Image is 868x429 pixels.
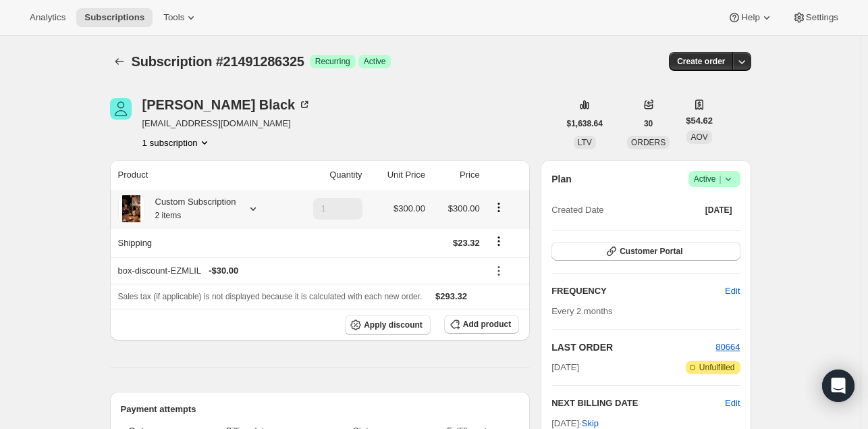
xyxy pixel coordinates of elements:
[110,52,129,71] button: Subscriptions
[110,228,288,257] th: Shipping
[22,8,74,27] button: Analytics
[364,320,423,330] span: Apply discount
[677,56,725,67] span: Create order
[551,242,740,261] button: Customer Portal
[288,160,366,190] th: Quantity
[715,342,740,352] a: 80664
[551,172,572,186] h2: Plan
[720,8,781,27] button: Help
[163,12,184,23] span: Tools
[784,8,846,27] button: Settings
[155,8,206,27] button: Tools
[435,291,467,301] span: $293.32
[697,201,740,220] button: [DATE]
[345,315,431,335] button: Apply discount
[429,160,484,190] th: Price
[118,264,480,278] div: box-discount-EZMLIL
[725,284,740,298] span: Edit
[76,8,153,27] button: Subscriptions
[578,138,592,147] span: LTV
[463,319,511,330] span: Add product
[448,203,480,213] span: $300.00
[559,114,611,133] button: $1,638.64
[636,114,661,133] button: 30
[551,306,612,316] span: Every 2 months
[717,280,748,302] button: Edit
[142,98,312,111] div: [PERSON_NAME] Black
[488,200,510,215] button: Product actions
[669,52,733,71] button: Create order
[644,118,653,129] span: 30
[209,264,238,278] span: - $30.00
[315,56,350,67] span: Recurring
[551,340,715,354] h2: LAST ORDER
[631,138,666,147] span: ORDERS
[551,361,579,374] span: [DATE]
[145,195,236,222] div: Custom Subscription
[715,340,740,354] button: 80664
[719,174,721,184] span: |
[453,238,480,248] span: $23.32
[30,12,65,23] span: Analytics
[551,418,599,428] span: [DATE] ·
[567,118,603,129] span: $1,638.64
[551,397,725,410] h2: NEXT BILLING DATE
[364,56,386,67] span: Active
[699,362,735,373] span: Unfulfilled
[110,160,288,190] th: Product
[705,205,732,216] span: [DATE]
[551,284,725,298] h2: FREQUENCY
[155,211,182,220] small: 2 items
[394,203,425,213] span: $300.00
[142,136,211,149] button: Product actions
[686,114,713,128] span: $54.62
[121,403,520,416] h2: Payment attempts
[367,160,429,190] th: Unit Price
[620,246,682,257] span: Customer Portal
[142,117,312,130] span: [EMAIL_ADDRESS][DOMAIN_NAME]
[806,12,838,23] span: Settings
[690,132,707,142] span: AOV
[551,203,603,217] span: Created Date
[118,292,423,301] span: Sales tax (if applicable) is not displayed because it is calculated with each new order.
[444,315,519,334] button: Add product
[110,98,132,120] span: Rebecca Black
[694,172,735,186] span: Active
[488,234,510,249] button: Shipping actions
[725,397,740,410] button: Edit
[741,12,759,23] span: Help
[822,370,855,402] div: Open Intercom Messenger
[84,12,144,23] span: Subscriptions
[132,54,304,69] span: Subscription #21491286325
